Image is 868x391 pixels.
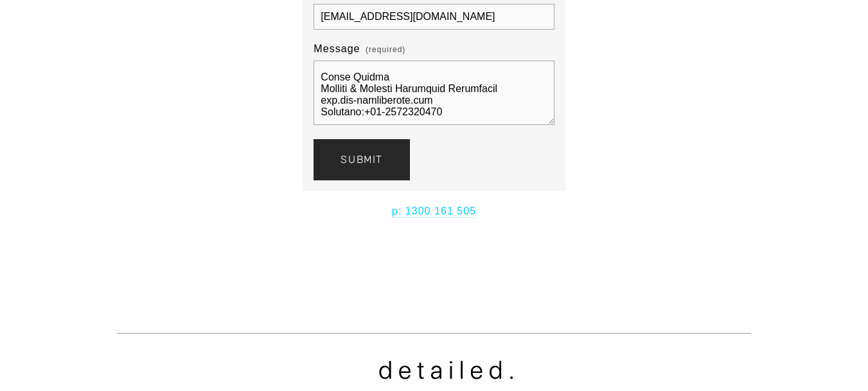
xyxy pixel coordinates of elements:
a: p: 1300 161 505 [392,205,476,218]
span: Submit [341,153,383,166]
button: SubmitSubmit [314,139,410,180]
span: Message [314,43,360,55]
span: (required) [366,41,405,58]
textarea: Lo, Ipsu dol sit ametc adip! Elit se Doeiu (Tempori & Utlabor Etdolorem Aliquaenim) admi VEN Qui ... [314,61,554,125]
